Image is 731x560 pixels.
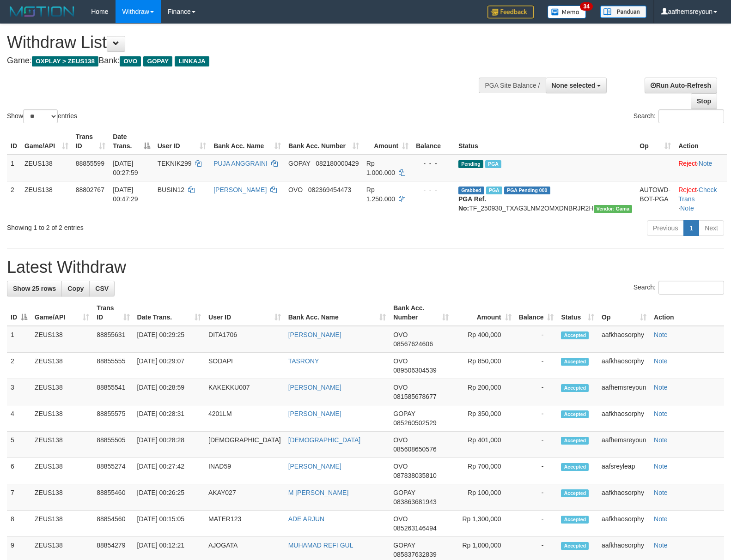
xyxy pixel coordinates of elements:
td: 2 [7,353,31,379]
span: OVO [120,56,141,66]
td: [DATE] 00:28:31 [134,405,205,432]
span: GOPAY [288,160,310,167]
a: Note [654,384,668,391]
td: - [515,432,558,458]
td: · [675,155,727,181]
td: aafkhaosorphy [598,326,650,353]
a: Show 25 rows [7,281,62,296]
a: Run Auto-Refresh [645,78,717,93]
td: MATER123 [205,511,285,537]
a: [PERSON_NAME] [288,463,341,470]
th: Status [455,128,636,155]
a: [DEMOGRAPHIC_DATA] [288,436,361,444]
label: Search: [634,109,724,123]
th: Date Trans.: activate to sort column descending [109,128,154,155]
span: Accepted [561,410,589,418]
span: Pending [458,160,483,168]
td: 88855555 [93,353,133,379]
button: None selected [546,78,607,93]
img: Feedback.jpg [487,6,534,18]
a: Note [654,357,668,365]
a: Note [680,205,694,212]
th: Amount: activate to sort column ascending [452,300,515,326]
a: [PERSON_NAME] [213,186,267,193]
span: Copy 085260502529 to clipboard [393,419,436,427]
a: Copy [61,281,90,296]
td: 88855274 [93,458,133,484]
a: [PERSON_NAME] [288,410,341,417]
img: MOTION_logo.png [7,5,77,18]
a: PUJA ANGGRAINI [213,160,268,167]
td: 3 [7,379,31,405]
span: OVO [393,331,408,338]
span: Marked by aafsreyleap [486,187,502,194]
a: Previous [647,220,684,236]
td: Rp 350,000 [452,405,515,432]
td: - [515,326,558,353]
td: Rp 401,000 [452,432,515,458]
th: Bank Acc. Number: activate to sort column ascending [390,300,452,326]
td: [DATE] 00:27:42 [134,458,205,484]
th: User ID: activate to sort column ascending [205,300,285,326]
a: CSV [89,281,115,296]
td: - [515,405,558,432]
td: 1 [7,326,31,353]
a: ADE ARJUN [288,515,325,523]
span: 88802767 [76,186,104,193]
td: aafsreyleap [598,458,650,484]
span: Accepted [561,542,589,550]
td: Rp 1,300,000 [452,511,515,537]
a: [PERSON_NAME] [288,384,341,391]
span: OVO [393,463,408,470]
td: ZEUS138 [31,432,93,458]
td: ZEUS138 [31,458,93,484]
th: Amount: activate to sort column ascending [363,128,412,155]
td: TF_250930_TXAG3LNM2OMXDNBRJR2H [455,181,636,217]
td: ZEUS138 [31,405,93,432]
img: panduan.png [600,6,646,18]
span: Copy [67,285,84,292]
span: GOPAY [143,56,172,66]
span: Rp 1.250.000 [366,186,395,203]
label: Search: [634,281,724,295]
span: Accepted [561,463,589,471]
th: Bank Acc. Name: activate to sort column ascending [285,300,390,326]
a: MUHAMAD REFI GUL [288,542,353,549]
a: Note [654,436,668,444]
td: 4201LM [205,405,285,432]
th: Game/API: activate to sort column ascending [31,300,93,326]
input: Search: [658,109,724,123]
h1: Latest Withdraw [7,258,724,277]
th: Date Trans.: activate to sort column ascending [134,300,205,326]
span: Grabbed [458,187,484,194]
th: Balance [412,128,455,155]
td: 88854560 [93,511,133,537]
td: 88855631 [93,326,133,353]
h1: Withdraw List [7,33,478,52]
a: M [PERSON_NAME] [288,489,349,496]
td: 88855505 [93,432,133,458]
span: 88855599 [76,160,104,167]
a: Reject [678,160,697,167]
th: Status: activate to sort column ascending [557,300,598,326]
th: ID [7,128,21,155]
td: - [515,458,558,484]
td: KAKEKKU007 [205,379,285,405]
a: Reject [678,186,697,193]
td: [DATE] 00:26:25 [134,484,205,511]
th: Action [675,128,727,155]
th: Op: activate to sort column ascending [636,128,675,155]
td: [DATE] 00:28:28 [134,432,205,458]
td: - [515,484,558,511]
td: DITA1706 [205,326,285,353]
td: 2 [7,181,21,217]
td: [DATE] 00:15:05 [134,511,205,537]
td: SODAPI [205,353,285,379]
td: - [515,511,558,537]
th: Op: activate to sort column ascending [598,300,650,326]
span: 34 [580,2,592,11]
td: Rp 400,000 [452,326,515,353]
th: User ID: activate to sort column ascending [154,128,210,155]
td: 88855460 [93,484,133,511]
th: Action [650,300,724,326]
